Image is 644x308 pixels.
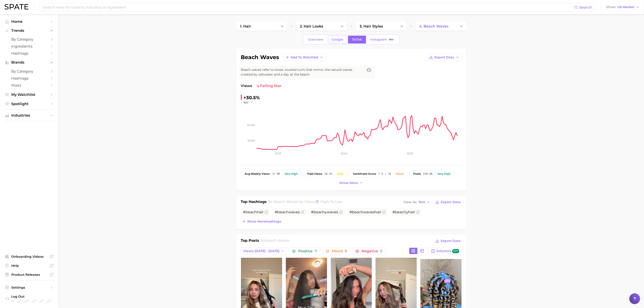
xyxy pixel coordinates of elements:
span: beach [395,210,406,214]
span: My Watchlist [11,92,47,97]
span: waves [289,210,300,214]
a: 1. hair [236,22,277,31]
a: Overview [304,36,327,44]
span: View As [404,201,417,203]
a: Spotlight [4,100,55,107]
span: Views: [DATE] - [DATE] [243,249,280,253]
span: Brands [11,60,47,64]
button: Views: [DATE] - [DATE] [241,247,287,255]
a: InstagramBeta [367,36,399,44]
span: new [452,249,459,253]
a: Hashtags [4,50,55,57]
a: Home [4,18,55,25]
span: paid views [307,172,322,175]
span: Product Releases [11,273,47,277]
button: Change Category [397,22,407,31]
span: Overview [308,38,323,41]
span: Log Out [11,294,69,299]
tspan: 2024 [341,152,347,155]
button: YoY [244,101,253,104]
tspan: 20.0m [247,123,255,126]
span: 9 [345,249,347,253]
span: Show [606,6,616,8]
span: Text [419,201,425,203]
button: Flag as miscategorized or irrelevant [301,210,305,214]
a: by Category [4,36,55,43]
span: Export Data [441,239,461,243]
a: Hashtags [4,75,55,82]
a: TikTok [348,36,366,44]
span: Show more hashtags [248,220,281,223]
span: Negative [362,249,383,253]
span: Positive [298,249,317,253]
span: Hashtags [11,76,47,80]
span: beach waves [274,200,298,204]
button: Show morehashtags [241,218,282,225]
span: 7.5 / 10 [378,172,391,175]
span: 0 [380,249,383,253]
h2: for by Views [268,199,342,205]
button: Change Category [277,22,287,31]
a: Ingredients [4,43,55,50]
span: # hair [243,210,264,214]
span: Settings [11,285,47,290]
button: Export Data [427,53,462,61]
span: Ingredients [11,44,47,48]
button: Show more [339,180,364,186]
span: Industries [11,113,47,117]
span: Trends [11,29,47,33]
span: Beta [389,38,394,41]
span: Export Data [435,55,454,59]
a: Google [328,36,347,44]
button: Change Category [457,22,466,31]
a: My Watchlist [4,91,55,98]
button: Change Category [337,22,347,31]
span: 1. hair [240,24,251,28]
h1: Top Hashtags [241,199,267,205]
button: avg.weekly views12.9mVery high [241,170,302,178]
button: View AsText [403,199,431,205]
tspan: 2025 [407,152,413,155]
span: 2. hair looks [300,24,323,28]
button: Flag as miscategorized or irrelevant [265,210,268,214]
span: Spotlight [11,102,47,106]
a: 2. hair looks [296,22,337,31]
div: Very high [438,172,451,175]
div: Mixed [396,172,404,175]
span: Home [11,19,47,24]
span: sentiment score [353,172,376,175]
button: Flag as miscategorized or irrelevant [416,210,420,214]
span: # yhair [393,210,415,214]
span: beach [246,210,257,214]
button: ShowUS Market [605,4,641,10]
span: waves [327,210,338,214]
span: posts [413,172,421,175]
button: paid views38.3%High [304,170,348,178]
button: Flag as miscategorized or irrelevant [382,210,386,214]
span: # hair [350,210,381,214]
span: Help [11,264,47,268]
input: Search here for a brand, industry, or ingredient [42,3,574,11]
span: high to low [320,200,342,204]
a: 3. hair styles [356,22,397,31]
a: Posts [4,82,55,89]
span: Mixed [332,249,347,253]
abbr: average [245,172,251,175]
span: Columns [436,249,459,253]
button: Export Data [434,199,462,205]
a: Help [4,262,55,269]
span: waves [363,210,375,214]
span: Onboarding Videos [11,255,47,259]
span: Add to Watchlist [291,55,319,59]
span: Search [579,5,592,9]
span: falling star [256,83,282,89]
span: weekly views [245,172,270,175]
span: beach [277,210,289,214]
img: falling star [256,84,259,88]
span: 4. beach waves [419,24,449,28]
div: +30.5% [244,94,260,101]
a: Product Releases [4,271,55,278]
h1: beach waves [241,55,279,60]
a: Onboarding Videos [4,253,55,260]
a: Log out. Currently logged in with e-mail michelle.ng@mavbeautybrands.com. [4,293,55,305]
